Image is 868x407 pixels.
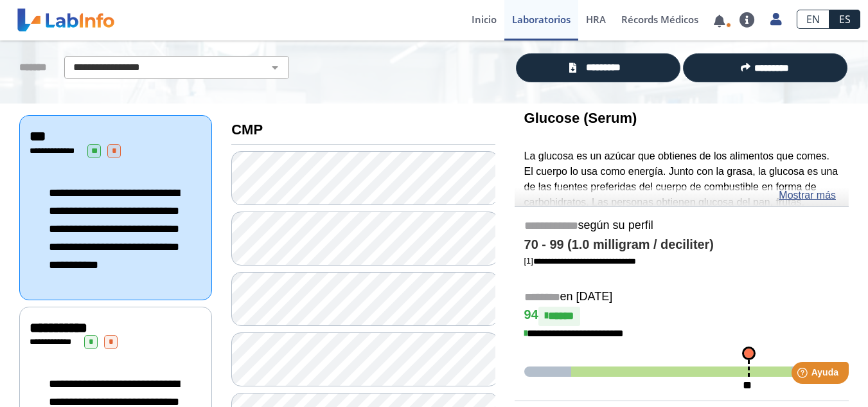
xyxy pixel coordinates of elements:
[779,188,836,203] a: Mostrar más
[586,13,606,26] span: HRA
[524,290,839,305] h5: en [DATE]
[524,110,637,126] b: Glucose (Serum)
[524,307,839,326] h4: 94
[524,256,636,266] a: [1]
[524,219,839,233] h5: según su perfil
[524,237,839,253] h4: 70 - 99 (1.0 milligram / deciliter)
[754,357,854,393] iframe: Help widget launcher
[797,10,829,29] a: EN
[524,149,839,271] p: La glucosa es un azúcar que obtienes de los alimentos que comes. El cuerpo lo usa como energía. J...
[829,10,860,29] a: ES
[231,122,263,138] b: CMP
